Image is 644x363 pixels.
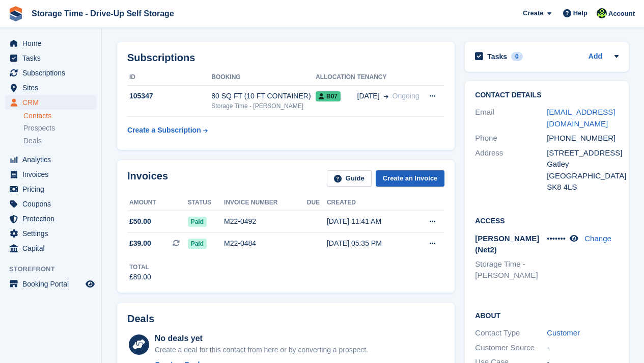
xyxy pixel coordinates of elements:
th: ID [127,69,211,86]
div: M22-0492 [224,216,307,227]
a: Customer [547,328,580,337]
a: Deals [23,136,96,146]
div: [STREET_ADDRESS] [547,147,619,159]
span: £39.00 [129,238,151,249]
span: Storefront [9,264,101,274]
span: Sites [22,81,83,95]
div: Contact Type [475,327,547,339]
div: Phone [475,133,547,144]
th: Tenancy [357,69,423,86]
th: Due [307,195,327,211]
a: menu [5,95,96,110]
a: Contacts [23,111,96,121]
h2: Contact Details [475,91,619,99]
a: [EMAIL_ADDRESS][DOMAIN_NAME] [547,108,615,128]
th: Invoice number [224,195,307,211]
div: Address [475,147,547,193]
span: Analytics [22,152,83,167]
a: menu [5,241,96,255]
a: menu [5,152,96,167]
a: menu [5,167,96,181]
span: Pricing [22,182,83,196]
a: menu [5,81,96,95]
h2: Access [475,215,619,225]
div: 105347 [127,91,211,101]
div: [GEOGRAPHIC_DATA] [547,170,619,182]
span: Capital [22,241,83,255]
div: 80 SQ FT (10 FT CONTAINER) [211,91,316,101]
span: Create [523,8,543,18]
a: Create an Invoice [376,170,445,187]
h2: About [475,310,619,320]
a: menu [5,212,96,226]
h2: Deals [127,313,154,325]
a: menu [5,51,96,65]
div: M22-0484 [224,238,307,249]
span: £50.00 [129,216,151,227]
span: Coupons [22,197,83,211]
img: Laaibah Sarwar [597,8,607,18]
span: Subscriptions [22,66,83,80]
span: Booking Portal [22,277,83,291]
th: Created [327,195,412,211]
span: Invoices [22,167,83,181]
a: menu [5,66,96,80]
a: Change [584,234,611,243]
span: Help [573,8,587,18]
span: [DATE] [357,91,380,101]
th: Status [188,195,224,211]
div: Email [475,107,547,129]
h2: Invoices [127,170,168,187]
div: No deals yet [155,332,368,345]
a: Create a Subscription [127,121,208,140]
div: Create a Subscription [127,125,201,136]
div: Gatley [547,159,619,170]
div: [DATE] 05:35 PM [327,238,412,249]
span: Home [22,36,83,50]
span: Protection [22,212,83,226]
span: B07 [316,91,341,101]
span: Prospects [23,123,55,133]
span: Ongoing [393,92,419,100]
a: menu [5,226,96,241]
span: Settings [22,226,83,241]
div: SK8 4LS [547,181,619,193]
th: Booking [211,69,316,86]
li: Storage Time - [PERSON_NAME] [475,258,547,281]
img: stora-icon-8386f47178a22dfd0bd8f6a31ec36ba5ce8667c1dd55bd0f319d3a0aa187defe.svg [8,6,23,21]
span: Paid [188,239,207,249]
a: Add [589,51,602,63]
div: Total [129,263,151,272]
span: Account [608,9,635,19]
div: [DATE] 11:41 AM [327,216,412,227]
a: Prospects [23,123,96,134]
a: menu [5,277,96,291]
div: Customer Source [475,342,547,354]
span: Paid [188,217,207,227]
div: £89.00 [129,272,151,282]
span: ••••••• [547,234,566,243]
a: menu [5,197,96,211]
span: Tasks [22,51,83,65]
div: Storage Time - [PERSON_NAME] [211,101,316,111]
a: menu [5,182,96,196]
div: [PHONE_NUMBER] [547,133,619,144]
a: Guide [327,170,372,187]
a: Storage Time - Drive-Up Self Storage [27,5,178,22]
h2: Tasks [487,52,507,61]
div: Create a deal for this contact from here or by converting a prospect. [155,345,368,355]
a: Preview store [84,278,96,290]
th: Amount [127,195,188,211]
span: [PERSON_NAME] (Net2) [475,234,539,254]
th: Allocation [316,69,357,86]
h2: Subscriptions [127,52,444,64]
a: menu [5,36,96,50]
span: Deals [23,136,42,146]
div: - [547,342,619,354]
span: CRM [22,95,83,110]
div: 0 [511,52,523,61]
